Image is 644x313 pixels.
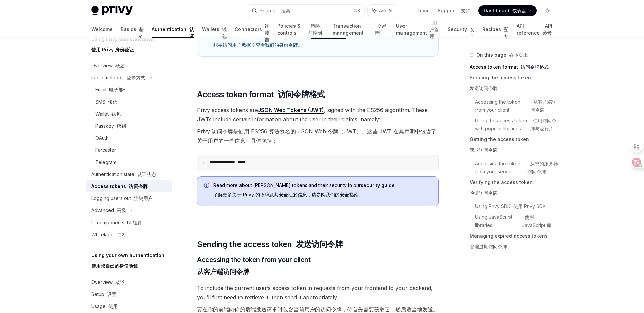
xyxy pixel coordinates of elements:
[95,134,109,142] div: OAuth
[91,278,125,286] div: Overview
[517,21,553,38] a: API reference API 参考
[86,96,172,108] a: SMS 短信
[137,171,156,177] font: 认证状态
[91,21,113,38] a: Welcome
[108,99,117,105] font: 短信
[197,268,249,276] font: 从客户端访问令牌
[512,8,526,13] font: 仪表盘
[91,62,125,70] div: Overview
[95,158,116,166] div: Telegram
[247,5,364,17] button: Search... 搜索...⌘K
[91,194,153,202] div: Logging users out
[482,21,508,38] a: Recipes 配方
[542,23,552,36] font: API 参考
[107,291,116,297] font: 设置
[197,128,436,144] font: Privy 访问令牌是使用 ES256 算法签名的 JSON Web 令牌（JWT）。这些 JWT 在其声明中包含了关于用户的一些信息，具体包括：
[396,21,440,38] a: User management 用户管理
[86,180,172,192] a: Access tokens 访问令牌
[91,231,127,239] div: Whitelabel
[475,212,558,231] a: Using JavaScript libraries 使用 JavaScript 库
[416,7,430,14] a: Demo
[91,182,148,190] div: Access tokens
[470,177,558,201] a: Verifying the access token验证访问令牌
[260,7,293,15] div: Search...
[111,111,121,117] font: 钱包
[470,72,558,97] a: Sending the access token发送访问令牌
[504,26,508,39] font: 配方
[117,123,126,129] font: 密钥
[213,192,363,197] font: 了解更多关于 Privy 的令牌及其安全性的信息，请参阅我们的安全指南。
[129,183,148,189] font: 访问令牌
[258,107,324,114] a: JSON Web Tokens (JWT)
[277,21,325,38] a: Policies & controls 策略与控制
[475,158,558,177] a: Accessing the token from your server 从您的服务器访问令牌
[475,115,558,134] a: Using the access token with popular libraries 使用访问令牌与流行库
[139,26,144,39] font: 基础
[213,42,303,48] font: 想要访问用户数据？查看我们的身份令牌。
[478,5,537,16] a: Dashboard 仪表盘
[470,231,558,255] a: Managing expired access tokens管理过期访问令牌
[470,85,498,91] font: 发送访问令牌
[86,84,172,96] a: Email 电子邮件
[484,7,526,14] span: Dashboard
[374,23,386,36] font: 交易管理
[86,216,172,229] a: UI components UI 组件
[197,306,438,313] font: 要在你的前端向你的后端发送请求时包含当前用户的访问令牌，你首先需要获取它，然后适当地发送。
[542,5,553,16] button: Toggle dark mode
[95,86,128,94] div: Email
[95,122,126,130] div: Passkey
[127,220,142,225] font: UI 组件
[296,239,343,249] font: 发送访问令牌
[513,203,546,209] font: 使用 Privy SDK
[117,232,127,237] font: 白标
[308,23,322,36] font: 策略与控制
[109,87,128,92] font: 电子邮件
[530,118,556,131] font: 使用访问令牌与流行库
[95,146,116,154] div: Farcaster
[470,244,507,249] font: 管理过期访问令牌
[86,156,172,168] a: Telegram
[527,161,558,174] font: 从您的服务器访问令牌
[509,52,528,58] font: 在本页上
[475,201,558,212] a: Using Privy SDK 使用 Privy SDK
[197,105,439,148] span: Privy access tokens are , signed with the ES256 algorithm. These JWTs include certain information...
[86,144,172,156] a: Farcaster
[470,26,474,39] font: 安全
[353,8,360,13] span: ⌘ K
[278,89,325,99] font: 访问令牌格式
[91,251,164,273] h5: Using your own authentication
[213,32,432,51] span: Looking to access user data? Check out our .
[197,89,325,100] span: Access token format
[86,60,172,72] a: Overview 概述
[470,62,558,72] a: Access token format 访问令牌格式
[470,134,558,158] a: Getting the access token获取访问令牌
[86,192,172,204] a: Logging users out 注销用户
[91,290,116,298] div: Setup
[91,218,142,227] div: UI components
[86,276,172,288] a: Overview 概述
[521,64,549,70] font: 访问令牌格式
[202,21,227,38] a: Wallets 钱包
[476,51,528,59] span: On this page
[95,110,121,118] div: Wallet
[134,195,153,201] font: 注销用户
[152,21,194,38] a: Authentication 认证
[86,288,172,300] a: Setup 设置
[438,7,470,14] a: Support 支持
[86,108,172,120] a: Wallet 钱包
[368,5,397,17] button: Ask AI
[197,255,310,279] span: Accessing the token from your client
[204,183,211,189] svg: Info
[115,279,125,285] font: 概述
[117,207,126,213] font: 高级
[91,206,126,214] div: Advanced
[86,229,172,241] a: Whitelabel 白标
[379,7,392,14] span: Ask AI
[91,170,156,178] div: Authentication state
[86,120,172,132] a: Passkey 密钥
[448,21,474,38] a: Security 安全
[531,99,557,113] font: 从客户端访问令牌
[91,47,134,52] font: 使用 Privy 身份验证
[461,8,470,13] font: 支持
[126,75,145,80] font: 登录方式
